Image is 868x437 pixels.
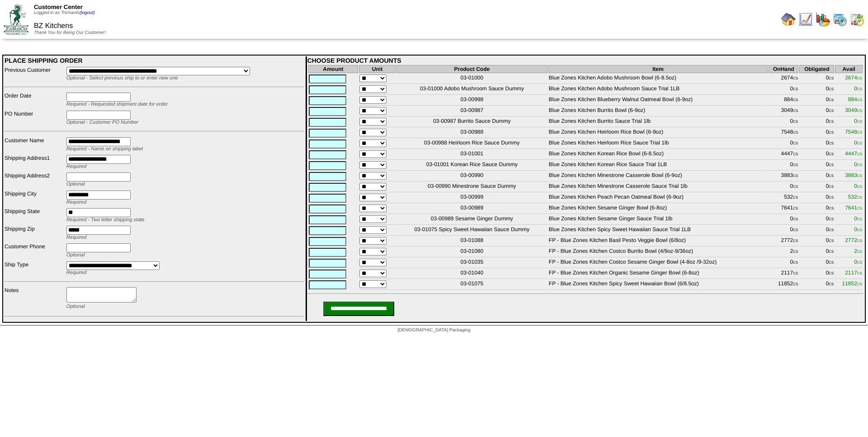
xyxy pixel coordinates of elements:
[34,30,106,35] span: Thank You for Being Our Customer!
[396,269,547,279] td: 03-01040
[4,261,65,277] td: Ship Type
[4,92,65,109] td: Order Date
[396,150,547,160] td: 03-01001
[845,129,862,135] span: 7548
[396,226,547,236] td: 03-01075 Spicy Sweet Hawaiian Sauce Dummy
[799,193,834,203] td: 0
[793,120,798,124] span: CS
[857,141,862,145] span: CS
[5,57,304,64] div: PLACE SHIPPING ORDER
[854,139,862,146] span: 0
[34,10,95,15] span: Logged in as Trichards
[799,172,834,181] td: 0
[548,74,768,84] td: Blue Zones Kitchen Adobo Mushroom Bowl (6-8.5oz)
[829,195,834,200] span: CS
[307,57,863,64] div: CHOOSE PRODUCT AMOUNTS
[769,85,798,95] td: 0
[848,194,862,200] span: 532
[34,22,73,30] span: BZ Kitchens
[548,65,768,73] th: Item
[857,152,862,156] span: CS
[548,150,768,160] td: Blue Zones Kitchen Korean Rice Bowl (6-8.5oz)
[799,269,834,279] td: 0
[769,96,798,106] td: 884
[799,128,834,138] td: 0
[829,76,834,80] span: CS
[4,110,65,127] td: PO Number
[793,130,798,135] span: CS
[816,12,830,27] img: graph.gif
[396,74,547,84] td: 03-01000
[854,85,862,92] span: 0
[857,282,862,286] span: CS
[396,215,547,225] td: 03-00989 Sesame Ginger Dummy
[829,98,834,102] span: CS
[548,96,768,106] td: Blue Zones Kitchen Blueberry Walnut Oatmeal Bowl (6-9oz)
[829,109,834,113] span: CS
[799,247,834,257] td: 0
[548,215,768,225] td: Blue Zones Kitchen Sesame Ginger Sauce Trial 1lb
[857,98,862,102] span: CS
[769,65,798,73] th: OnHand
[308,65,359,73] th: Amount
[799,161,834,171] td: 0
[854,248,862,254] span: 2
[548,172,768,181] td: Blue Zones Kitchen Minestrone Casserole Bowl (6-9oz)
[769,226,798,236] td: 0
[396,193,547,203] td: 03-00999
[396,258,547,268] td: 03-01035
[548,182,768,192] td: Blue Zones Kitchen Minestrone Casserole Sauce Trial 1lb
[854,161,862,167] span: 0
[80,10,95,15] a: (logout)
[548,226,768,236] td: Blue Zones Kitchen Spicy Sweet Hawaiian Sauce Trial 1LB
[799,182,834,192] td: 0
[799,226,834,236] td: 0
[4,208,65,224] td: Shipping State
[845,237,862,243] span: 2772
[769,139,798,149] td: 0
[793,217,798,221] span: CS
[793,239,798,243] span: CS
[793,228,798,232] span: CS
[845,270,862,276] span: 2117
[845,107,862,113] span: 3049
[66,270,87,275] span: Required
[66,164,87,169] span: Required
[548,161,768,171] td: Blue Zones Kitchen Korean Rice Sauce Trial 1LB
[799,139,834,149] td: 0
[396,117,547,127] td: 03-00987 Burrito Sauce Dummy
[548,107,768,116] td: Blue Zones Kitchen Burrito Bowl (6-9oz)
[835,65,863,73] th: Avail
[857,163,862,167] span: CS
[4,137,65,153] td: Customer Name
[793,206,798,210] span: CS
[799,237,834,246] td: 0
[793,87,798,91] span: CS
[854,118,862,124] span: 0
[769,247,798,257] td: 2
[769,193,798,203] td: 532
[66,181,85,187] span: Optional
[396,161,547,171] td: 03-01001 Korean Rice Sauce Dummy
[799,85,834,95] td: 0
[854,215,862,222] span: 0
[857,206,862,210] span: CS
[850,12,864,27] img: calendarinout.gif
[793,185,798,189] span: CS
[793,141,798,145] span: CS
[769,215,798,225] td: 0
[66,102,168,107] span: Required - Requested shipment date for order
[854,226,862,232] span: 0
[793,98,798,102] span: CS
[548,258,768,268] td: FP - Blue Zones Kitchen Costco Sesame Ginger Bowl (4-8oz /9-32oz)
[4,66,65,83] td: Previous Customer
[799,107,834,116] td: 0
[4,287,65,312] td: Notes
[396,65,547,73] th: Product Code
[66,252,85,258] span: Optional
[548,237,768,246] td: FP - Blue Zones Kitchen Basil Pesto Veggie Bowl (6/8oz)
[829,120,834,124] span: CS
[396,237,547,246] td: 03-01088
[4,225,65,242] td: Shipping Zip
[769,161,798,171] td: 0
